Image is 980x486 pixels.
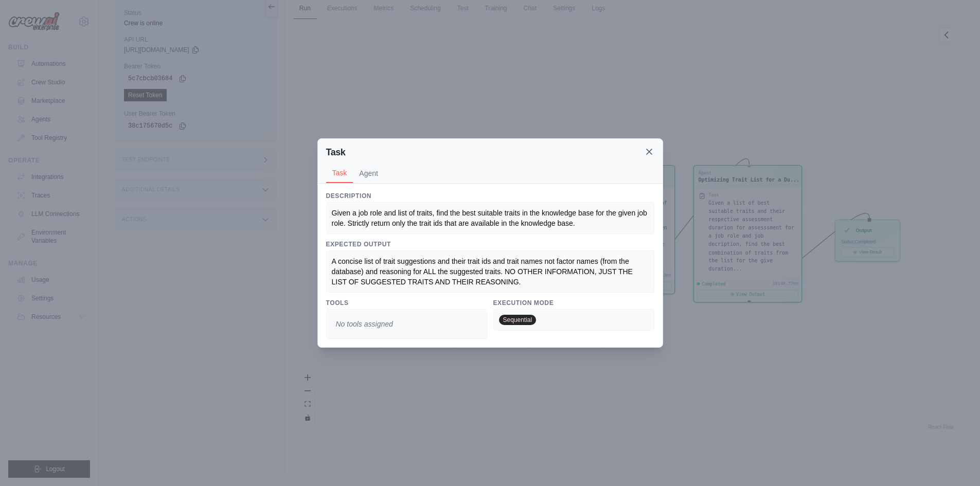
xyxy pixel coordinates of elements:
[326,240,654,248] h3: Expected Output
[326,192,654,200] h3: Description
[353,164,384,183] button: Agent
[326,299,487,307] h3: Tools
[332,315,397,333] span: No tools assigned
[332,257,635,286] span: A concise list of trait suggestions and their trait ids and trait names not factor names (from th...
[326,164,353,183] button: Task
[326,145,346,159] h2: Task
[499,315,537,325] span: Sequential
[493,299,654,307] h3: Execution Mode
[332,209,649,227] span: Given a job role and list of traits, find the best suitable traits in the knowledge base for the ...
[929,437,980,486] iframe: Chat Widget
